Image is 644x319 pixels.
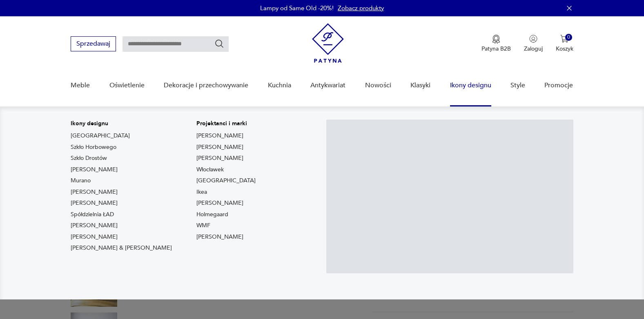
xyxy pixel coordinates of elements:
[196,233,243,241] a: [PERSON_NAME]
[71,36,116,51] button: Sprzedawaj
[481,35,511,53] a: Ikona medaluPatyna B2B
[524,45,543,53] p: Zaloguj
[338,4,384,12] a: Zobacz produkty
[71,244,172,252] a: [PERSON_NAME] & [PERSON_NAME]
[529,35,537,43] img: Ikonka użytkownika
[556,45,573,53] p: Koszyk
[109,70,145,101] a: Oświetlenie
[196,166,224,174] a: Włocławek
[71,120,172,128] p: Ikony designu
[71,177,91,185] a: Murano
[71,143,116,151] a: Szkło Horbowego
[510,70,525,101] a: Style
[310,70,345,101] a: Antykwariat
[556,35,573,53] button: 0Koszyk
[410,70,430,101] a: Klasyki
[196,154,243,162] a: [PERSON_NAME]
[268,70,291,101] a: Kuchnia
[164,70,248,101] a: Dekoracje i przechowywanie
[196,177,256,185] a: [GEOGRAPHIC_DATA]
[450,70,491,101] a: Ikony designu
[196,143,243,151] a: [PERSON_NAME]
[71,222,118,230] a: [PERSON_NAME]
[544,70,573,101] a: Promocje
[196,210,228,219] a: Holmegaard
[365,70,391,101] a: Nowości
[71,188,118,196] a: [PERSON_NAME]
[71,166,118,174] a: [PERSON_NAME]
[71,233,118,241] a: [PERSON_NAME]
[214,39,224,49] button: Szukaj
[565,34,572,41] div: 0
[71,42,116,47] a: Sprzedawaj
[196,132,243,140] a: [PERSON_NAME]
[481,45,511,53] p: Patyna B2B
[196,199,243,207] a: [PERSON_NAME]
[524,35,543,53] button: Zaloguj
[560,35,568,43] img: Ikona koszyka
[196,188,207,196] a: Ikea
[71,199,118,207] a: [PERSON_NAME]
[481,35,511,53] button: Patyna B2B
[71,70,90,101] a: Meble
[312,23,344,63] img: Patyna - sklep z meblami i dekoracjami vintage
[196,222,210,230] a: WMF
[71,132,130,140] a: [GEOGRAPHIC_DATA]
[71,154,107,162] a: Szkło Drostów
[196,120,256,128] p: Projektanci i marki
[260,4,334,12] p: Lampy od Same Old -20%!
[492,35,500,44] img: Ikona medalu
[71,210,114,219] a: Spółdzielnia ŁAD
